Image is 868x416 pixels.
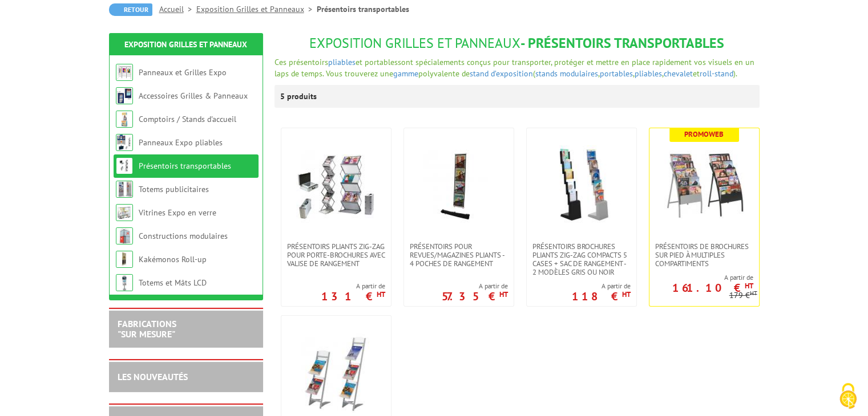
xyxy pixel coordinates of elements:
[139,137,223,148] a: Panneaux Expo pliables
[116,181,133,198] img: Totems publicitaires
[274,57,754,79] font: et portables
[377,289,385,299] sup: HT
[684,129,724,139] b: Promoweb
[532,242,631,276] span: Présentoirs brochures pliants Zig-Zag compacts 5 cases + sac de rangement - 2 Modèles Gris ou Noir
[404,242,514,268] a: Présentoirs pour revues/magazines pliants - 4 poches de rangement
[139,231,228,241] a: Constructions modulaires
[527,242,636,276] a: Présentoirs brochures pliants Zig-Zag compacts 5 cases + sac de rangement - 2 Modèles Gris ou Noir
[834,382,862,410] img: Cookies (fenêtre modale)
[321,282,385,291] span: A partir de
[442,282,508,291] span: A partir de
[116,157,133,174] img: Présentoirs transportables
[328,57,356,67] a: pliables
[745,281,753,291] sup: HT
[649,242,759,268] a: Présentoirs de brochures sur pied à multiples compartiments
[281,242,391,268] a: Présentoirs pliants Zig-Zag pour porte-brochures avec valise de rangement
[139,278,207,288] a: Totems et Mâts LCD
[296,145,376,225] img: Présentoirs pliants Zig-Zag pour porte-brochures avec valise de rangement
[470,68,533,79] a: stand d’exposition
[442,293,508,300] p: 57.35 €
[139,207,216,218] a: Vitrines Expo en verre
[139,161,231,171] a: Présentoirs transportables
[196,4,317,14] a: Exposition Grilles et Panneaux
[700,68,733,79] a: roll-stand
[118,371,188,382] a: LES NOUVEAUTÉS
[139,67,227,78] a: Panneaux et Grilles Expo
[828,377,868,416] button: Cookies (fenêtre modale)
[309,34,520,52] span: Exposition Grilles et Panneaux
[672,284,753,291] p: 161.10 €
[729,291,757,300] p: 179 €
[622,289,631,299] sup: HT
[419,145,499,225] img: Présentoirs pour revues/magazines pliants - 4 poches de rangement
[635,68,662,79] a: pliables
[572,293,631,300] p: 118 €
[116,111,133,128] img: Comptoirs / Stands d'accueil
[321,293,385,300] p: 131 €
[655,242,753,268] span: Présentoirs de brochures sur pied à multiples compartiments
[499,289,508,299] sup: HT
[649,273,753,282] span: A partir de
[139,254,207,264] a: Kakémonos Roll-up
[572,282,631,291] span: A partir de
[274,36,760,51] h1: - Présentoirs transportables
[118,318,176,340] a: FABRICATIONS"Sur Mesure"
[274,57,328,67] span: Ces présentoirs
[139,114,236,124] a: Comptoirs / Stands d'accueil
[533,68,737,79] span: ( , , , et ).
[159,4,196,14] a: Accueil
[535,68,598,79] a: stands modulaires
[116,227,133,244] img: Constructions modulaires
[393,68,418,79] a: gamme
[116,274,133,291] img: Totems et Mâts LCD
[317,3,409,15] li: Présentoirs transportables
[116,134,133,151] img: Panneaux Expo pliables
[274,57,754,79] span: sont spécialements conçus pour transporter, protéger et mettre en place rapidement vos visuels en...
[116,204,133,221] img: Vitrines Expo en verre
[750,289,757,297] sup: HT
[280,85,323,108] p: 5 produits
[124,39,247,50] a: Exposition Grilles et Panneaux
[116,64,133,81] img: Panneaux et Grilles Expo
[410,242,508,268] span: Présentoirs pour revues/magazines pliants - 4 poches de rangement
[664,145,744,225] img: Présentoirs de brochures sur pied à multiples compartiments
[287,242,385,268] span: Présentoirs pliants Zig-Zag pour porte-brochures avec valise de rangement
[139,184,209,194] a: Totems publicitaires
[600,68,633,79] a: portables
[116,251,133,268] img: Kakémonos Roll-up
[116,87,133,104] img: Accessoires Grilles & Panneaux
[664,68,693,79] a: chevalet
[542,145,621,225] img: Présentoirs brochures pliants Zig-Zag compacts 5 cases + sac de rangement - 2 Modèles Gris ou Noir
[296,333,376,413] img: Présentoirs d'exposition avec Fronton
[109,3,152,16] a: Retour
[139,91,248,101] a: Accessoires Grilles & Panneaux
